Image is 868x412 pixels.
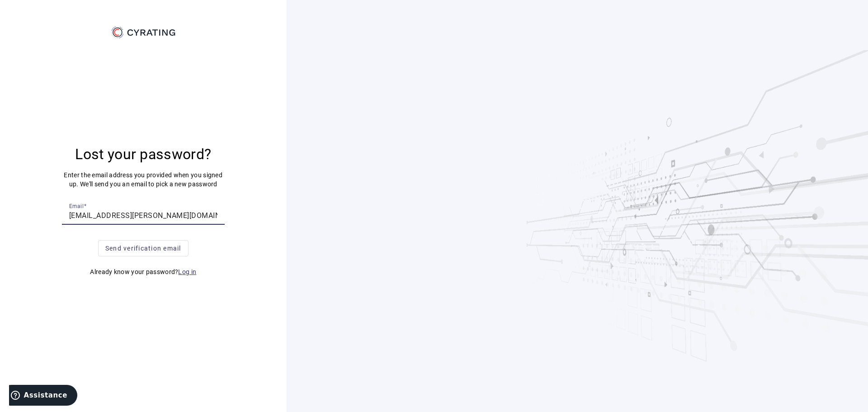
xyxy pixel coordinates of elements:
p: Enter the email address you provided when you signed up. We'll send you an email to pick a new pa... [62,170,225,189]
span: Send verification email [105,244,181,253]
mat-label: Email [69,203,84,209]
h3: Lost your password? [62,145,225,163]
iframe: Ouvre un widget dans lequel vous pouvez trouver plus d’informations [9,385,77,407]
button: Send verification email [98,240,189,256]
g: CYRATING [127,29,175,36]
a: Log in [178,268,196,275]
p: Already know your password? [62,267,225,276]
